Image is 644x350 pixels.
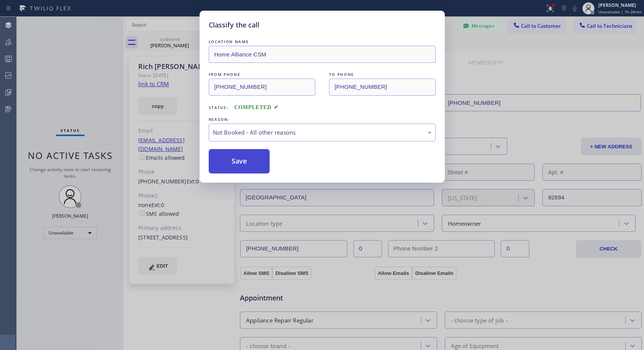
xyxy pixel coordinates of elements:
span: COMPLETED [234,104,278,110]
button: Save [209,149,270,173]
h5: Classify the call [209,20,259,30]
div: FROM PHONE [209,71,315,79]
div: TO PHONE [329,71,436,79]
span: Status: [209,105,229,110]
input: From phone [209,79,315,96]
div: Not Booked - All other reasons [213,128,431,137]
div: LOCATION NAME [209,38,436,46]
input: To phone [329,79,436,96]
div: REASON: [209,116,436,124]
